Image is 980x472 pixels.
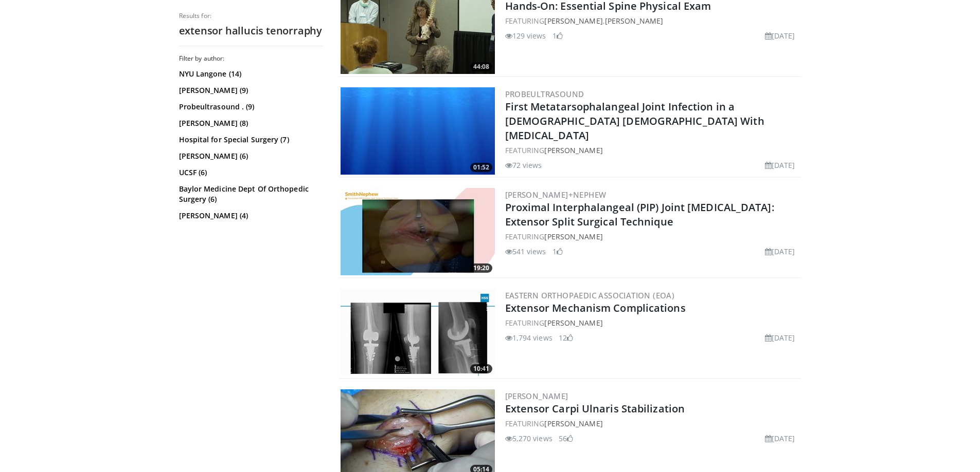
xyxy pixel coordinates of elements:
[544,318,602,328] a: [PERSON_NAME]
[179,211,320,221] a: [PERSON_NAME] (4)
[341,87,495,175] img: 38d7083b-9948-4956-a1f6-3badb071f730.300x170_q85_crop-smart_upscale.jpg
[505,160,542,171] li: 72 views
[505,332,553,343] li: 1,794 views
[341,188,495,275] a: 19:20
[179,184,320,204] a: Baylor Medicine Dept Of Orthopedic Surgery (6)
[765,246,795,257] li: [DATE]
[505,433,553,444] li: 5,270 views
[505,89,584,99] a: Probeultrasound
[505,301,686,315] a: Extensor Mechanism Complications
[179,102,320,112] a: Probeultrasound . (9)
[553,30,563,41] li: 1
[505,30,546,41] li: 129 views
[505,290,675,300] a: Eastern Orthopaedic Association (EOA)
[505,418,799,429] div: FEATURING
[544,145,602,155] a: [PERSON_NAME]
[179,69,320,79] a: NYU Langone (14)
[470,263,492,273] span: 19:20
[544,16,602,26] a: [PERSON_NAME]
[341,289,495,376] a: 10:41
[341,289,495,376] img: d51fc448-904c-41f8-b603-0172f6ba7be3.300x170_q85_crop-smart_upscale.jpg
[605,16,663,26] a: [PERSON_NAME]
[505,145,799,156] div: FEATURING
[505,200,774,229] a: Proximal Interphalangeal (PIP) Joint [MEDICAL_DATA]: Extensor Split Surgical Technique
[505,100,764,142] a: First Metatarsophalangeal Joint Infection in a [DEMOGRAPHIC_DATA] [DEMOGRAPHIC_DATA] With [MEDICA...
[179,85,320,96] a: [PERSON_NAME] (9)
[559,433,573,444] li: 56
[765,160,795,171] li: [DATE]
[505,15,799,26] div: FEATURING ,
[544,232,602,241] a: [PERSON_NAME]
[544,419,602,428] a: [PERSON_NAME]
[179,24,323,37] h2: extensor hallucis tenorraphy
[470,62,492,71] span: 44:08
[179,167,320,178] a: UCSF (6)
[505,246,546,257] li: 541 views
[505,402,685,416] a: Extensor Carpi Ulnaris Stabilization
[505,391,568,401] a: [PERSON_NAME]
[179,54,323,63] h3: Filter by author:
[505,190,607,200] a: [PERSON_NAME]+Nephew
[470,163,492,172] span: 01:52
[470,364,492,373] span: 10:41
[341,87,495,175] a: 01:52
[179,118,320,128] a: [PERSON_NAME] (8)
[765,30,795,41] li: [DATE]
[505,317,799,328] div: FEATURING
[179,135,320,145] a: Hospital for Special Surgery (7)
[341,188,495,275] img: 00d48113-67dc-467e-8f6b-fcdd724d7806.300x170_q85_crop-smart_upscale.jpg
[765,433,795,444] li: [DATE]
[179,12,323,20] p: Results for:
[505,231,799,242] div: FEATURING
[765,332,795,343] li: [DATE]
[553,246,563,257] li: 1
[179,151,320,161] a: [PERSON_NAME] (6)
[559,332,573,343] li: 12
